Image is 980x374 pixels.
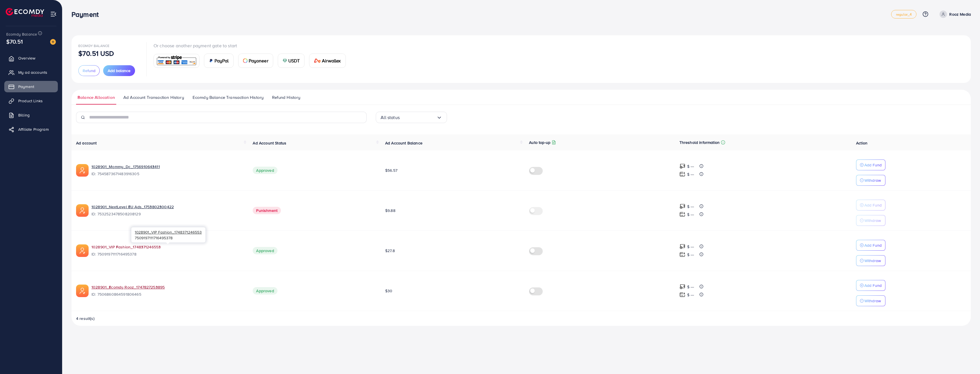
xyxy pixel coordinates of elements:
[283,58,287,63] img: card
[4,109,58,121] a: Billing
[687,171,694,178] p: $ ---
[78,50,114,57] p: $70.51 USD
[949,11,971,18] p: Rooz Media
[4,52,58,64] a: Overview
[856,140,867,146] span: Action
[400,113,436,122] input: Search for option
[91,204,244,217] div: <span class='underline'>1028901_NextLevel EU Ads_1753802300422</span></br>7532523478508208129
[6,8,44,17] img: logo
[288,57,300,64] span: USDT
[687,203,694,210] p: $ ---
[18,112,30,118] span: Billing
[864,257,881,264] p: Withdraw
[91,211,244,217] span: ID: 7532523478508208129
[687,251,694,258] p: $ ---
[687,163,694,170] p: $ ---
[314,58,321,63] img: card
[529,139,550,146] p: Auto top-up
[253,247,277,254] span: Approved
[78,65,100,76] button: Refund
[679,211,685,217] img: top-up amount
[679,284,685,290] img: top-up amount
[18,55,35,61] span: Overview
[385,248,395,254] span: $27.8
[131,227,205,242] div: 7509197111716495378
[6,37,23,46] span: $70.51
[83,68,95,73] span: Refund
[679,244,685,250] img: top-up amount
[91,164,244,177] div: <span class='underline'>1028901_Mommy_Dc_1756910643411</span></br>7545873671483916305
[253,140,286,146] span: Ad Account Status
[135,229,202,235] span: 1028901_VIP Fashion_1748371246553
[864,242,882,249] p: Add Fund
[253,287,277,295] span: Approved
[6,31,37,37] span: Ecomdy Balance
[322,57,341,64] span: Airwallex
[91,291,244,297] span: ID: 7506860864591806465
[50,11,57,17] img: menu
[856,280,885,291] button: Add Fund
[385,288,392,294] span: $30
[4,67,58,78] a: My ad accounts
[864,297,881,304] p: Withdraw
[253,207,281,214] span: Punishment
[253,167,277,174] span: Approved
[891,10,916,19] a: regular_4
[864,217,881,224] p: Withdraw
[856,200,885,210] button: Add Fund
[18,84,34,89] span: Payment
[91,244,244,250] a: 1028901_VIP Fashion_1748371246553
[385,208,395,213] span: $9.88
[679,203,685,209] img: top-up amount
[856,255,885,266] button: Withdraw
[272,94,300,101] span: Refund History
[4,124,58,135] a: Affiliate Program
[385,140,422,146] span: Ad Account Balance
[864,202,882,209] p: Add Fund
[679,139,720,146] p: Threshold information
[91,204,244,210] a: 1028901_NextLevel EU Ads_1753802300422
[679,292,685,298] img: top-up amount
[18,126,49,132] span: Affiliate Program
[243,58,248,63] img: card
[18,70,47,75] span: My ad accounts
[76,316,95,321] span: 4 result(s)
[123,94,184,101] span: Ad Account Transaction History
[18,98,43,104] span: Product Links
[687,291,694,298] p: $ ---
[937,11,971,18] a: Rooz Media
[278,54,305,68] a: cardUSDT
[864,282,882,289] p: Add Fund
[204,54,234,68] a: cardPayPal
[156,55,197,67] img: card
[687,211,694,218] p: $ ---
[4,95,58,107] a: Product Links
[209,58,213,63] img: card
[381,113,400,122] span: All status
[76,204,89,217] img: ic-ads-acc.e4c84228.svg
[956,348,976,370] iframe: Chat
[864,162,882,168] p: Add Fund
[76,285,89,297] img: ic-ads-acc.e4c84228.svg
[91,251,244,257] span: ID: 7509197111716495378
[249,57,268,64] span: Payoneer
[76,140,97,146] span: Ad account
[385,167,397,173] span: $56.57
[679,171,685,177] img: top-up amount
[72,10,103,19] h3: Payment
[309,54,346,68] a: cardAirwallex
[77,94,115,101] span: Balance Allocation
[896,13,912,16] span: regular_4
[76,164,89,177] img: ic-ads-acc.e4c84228.svg
[864,177,881,184] p: Withdraw
[679,252,685,257] img: top-up amount
[856,175,885,186] button: Withdraw
[238,54,273,68] a: cardPayoneer
[154,42,350,49] p: Or choose another payment gate to start
[91,164,244,169] a: 1028901_Mommy_Dc_1756910643411
[108,68,130,73] span: Add balance
[193,94,264,101] span: Ecomdy Balance Transaction History
[103,65,135,76] button: Add balance
[215,57,229,64] span: PayPal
